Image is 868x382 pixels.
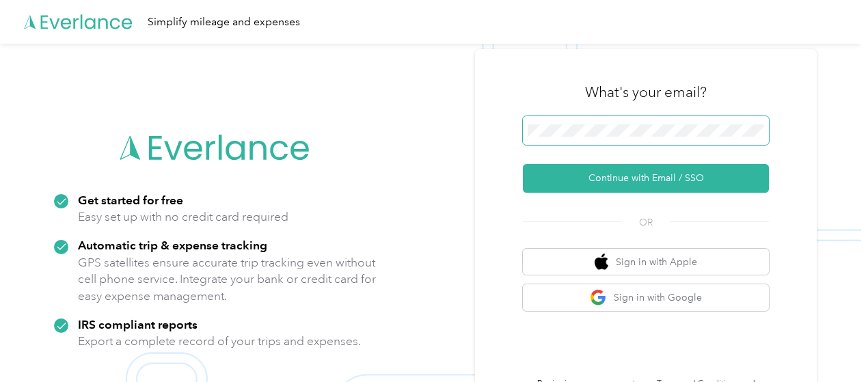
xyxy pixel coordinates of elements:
[78,193,183,207] strong: Get started for free
[78,333,361,350] p: Export a complete record of your trips and expenses.
[148,14,300,31] div: Simplify mileage and expenses
[590,289,607,306] img: google logo
[78,317,198,331] strong: IRS compliant reports
[78,238,267,252] strong: Automatic trip & expense tracking
[78,254,377,305] p: GPS satellites ensure accurate trip tracking even without cell phone service. Integrate your bank...
[622,215,670,230] span: OR
[595,254,608,271] img: apple logo
[523,284,769,311] button: google logoSign in with Google
[585,83,707,102] h3: What's your email?
[523,164,769,193] button: Continue with Email / SSO
[78,208,288,226] p: Easy set up with no credit card required
[523,249,769,275] button: apple logoSign in with Apple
